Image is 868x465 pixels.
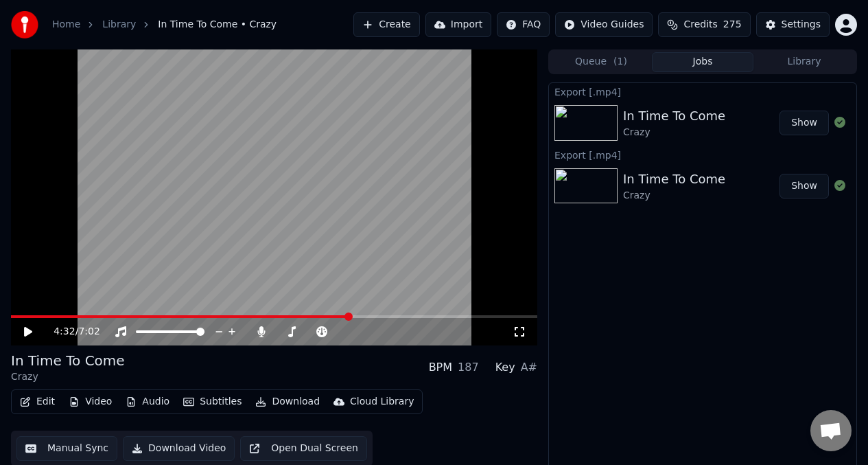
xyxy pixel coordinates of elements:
div: Crazy [623,126,725,139]
button: Download Video [123,436,235,461]
div: In Time To Come [623,106,725,126]
div: Crazy [11,370,125,384]
span: 275 [723,18,742,32]
button: Settings [756,12,830,37]
button: Subtitles [178,392,247,411]
div: 187 [458,359,479,376]
div: Key [495,359,515,376]
button: Library [753,52,855,72]
nav: breadcrumb [52,18,277,32]
div: Settings [782,18,821,32]
div: / [54,325,86,339]
span: 4:32 [54,325,75,339]
span: ( 1 ) [613,55,627,69]
a: Library [102,18,136,32]
button: Show [779,111,829,135]
div: BPM [429,359,452,376]
button: Credits275 [658,12,750,37]
button: Download [250,392,325,411]
div: Open chat [810,410,852,451]
button: FAQ [497,12,550,37]
button: Edit [14,392,60,411]
button: Open Dual Screen [240,436,367,461]
div: Export [.mp4] [549,146,856,163]
button: Video [63,392,117,411]
a: Home [52,18,80,32]
div: Cloud Library [350,395,414,409]
span: In Time To Come • Crazy [158,18,277,32]
button: Video Guides [555,12,653,37]
div: Crazy [623,189,725,203]
button: Show [779,174,829,199]
img: youka [11,11,38,38]
div: In Time To Come [623,170,725,189]
div: A# [521,359,537,376]
button: Audio [120,392,175,411]
button: Import [425,12,491,37]
div: In Time To Come [11,351,125,370]
button: Queue [550,52,652,72]
span: Credits [683,18,717,32]
button: Create [353,12,420,37]
div: Export [.mp4] [549,83,856,100]
button: Manual Sync [16,436,117,461]
span: 7:02 [78,325,99,339]
button: Jobs [652,52,753,72]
